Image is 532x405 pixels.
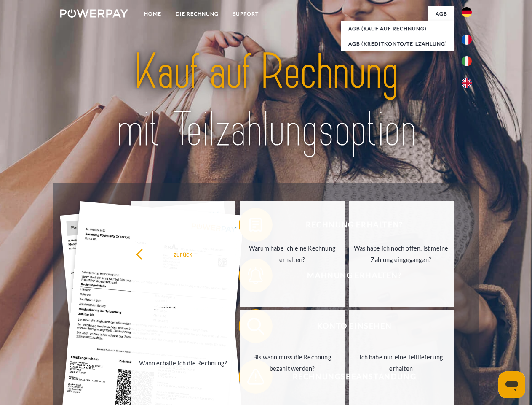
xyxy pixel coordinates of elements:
a: SUPPORT [226,6,266,22]
img: fr [462,35,472,45]
div: Ich habe nur eine Teillieferung erhalten [354,351,449,374]
a: Was habe ich noch offen, ist meine Zahlung eingegangen? [349,201,454,307]
a: AGB (Kreditkonto/Teilzahlung) [341,36,454,51]
div: Was habe ich noch offen, ist meine Zahlung eingegangen? [354,243,449,265]
a: agb [428,6,454,22]
div: Wann erhalte ich die Rechnung? [136,357,230,368]
img: de [462,7,472,17]
img: logo-powerpay-white.svg [60,9,128,18]
div: Warum habe ich eine Rechnung erhalten? [245,243,340,265]
img: title-powerpay_de.svg [80,40,452,162]
img: it [462,56,472,66]
iframe: Schaltfläche zum Öffnen des Messaging-Fensters [498,371,525,398]
img: en [462,78,472,88]
a: AGB (Kauf auf Rechnung) [341,21,454,36]
a: Home [137,6,168,22]
a: DIE RECHNUNG [168,6,226,22]
div: zurück [136,248,230,259]
div: Bis wann muss die Rechnung bezahlt werden? [245,351,340,374]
